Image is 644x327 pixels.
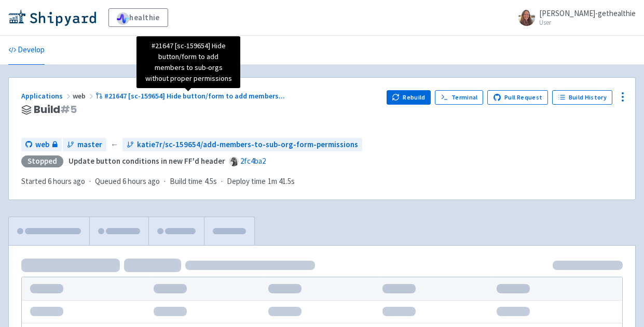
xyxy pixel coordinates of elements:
span: Build time [170,176,202,188]
span: katie7r/sc-159654/add-members-to-sub-org-form-permissions [137,139,358,151]
span: master [77,139,102,151]
span: #21647 [sc-159654] Hide button/form to add members ... [104,91,285,101]
span: web [35,139,49,151]
span: Queued [95,176,160,186]
time: 6 hours ago [122,176,160,186]
span: 4.5s [204,176,217,188]
span: web [73,91,95,101]
a: Pull Request [487,90,548,105]
a: Applications [21,91,73,101]
a: healthie [108,8,168,27]
a: katie7r/sc-159654/add-members-to-sub-org-form-permissions [122,138,362,152]
a: Develop [8,36,45,65]
img: Shipyard logo [8,9,96,26]
time: 6 hours ago [48,176,85,186]
a: Build History [552,90,612,105]
a: #21647 [sc-159654] Hide button/form to add members... [95,91,286,101]
span: Deploy time [227,176,266,188]
div: Stopped [21,155,63,167]
a: [PERSON_NAME]-gethealthie User [512,9,636,26]
div: · · · [21,176,301,188]
a: 2fc4ba2 [240,156,266,166]
button: Rebuild [387,90,431,105]
a: web [21,138,62,152]
span: ← [111,139,118,151]
span: Started [21,176,85,186]
span: Build [34,104,77,116]
a: master [63,138,106,152]
span: 1m 41.5s [268,176,295,188]
span: [PERSON_NAME]-gethealthie [539,8,636,18]
small: User [539,19,636,26]
span: # 5 [60,102,77,117]
strong: Update button conditions in new FF'd header [68,156,225,166]
a: Terminal [435,90,483,105]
